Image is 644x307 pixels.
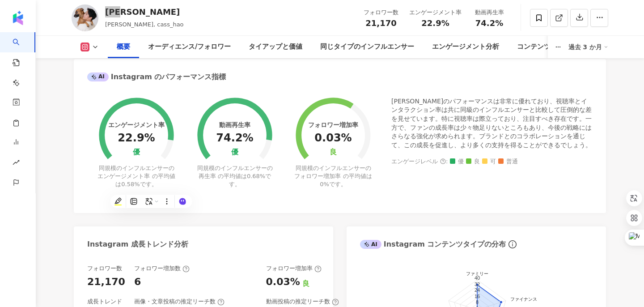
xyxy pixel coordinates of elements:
span: 74.2% [475,19,503,28]
div: 過去 3 か月 [568,40,609,54]
div: 概要 [117,42,130,52]
div: [PERSON_NAME] [105,6,184,17]
span: 0% [320,181,329,188]
div: 同規模のインフルエンサーのフォロワー増加率 の平均値は です。 [294,164,373,189]
div: フォロワー数 [364,8,398,17]
div: フォロワー数 [87,264,122,273]
span: 可 [482,158,496,165]
div: [PERSON_NAME]のパフォーマンスは非常に優れており、視聴率とインタラクション率は共に同級のインフルエンサーと比較して圧倒的な差を見せています。特に視聴率は際立っており、注目すべき存在で... [391,97,593,150]
div: 6 [134,275,141,289]
span: 21,170 [365,18,396,28]
div: 21,170 [87,275,125,289]
div: フォロワー増加率 [308,121,358,128]
div: 0.03% [314,132,352,145]
span: info-circle [507,239,518,250]
text: 8 [476,299,479,305]
text: ファミリー [466,272,488,277]
span: [PERSON_NAME], cass_hao [105,21,184,28]
span: 22.9% [421,19,449,28]
div: エンゲージメント率 [409,8,462,17]
div: 0.03% [266,275,300,289]
div: フォロワー増加率 [266,264,322,273]
div: 同じタイプのインフルエンサー [320,42,414,52]
div: Instagram コンテンツタイプの分布 [360,239,506,249]
img: logo icon [11,11,25,25]
div: 74.2% [216,132,253,145]
div: 優 [133,148,140,157]
div: タイアップと価値 [249,42,302,52]
div: Instagram のパフォーマンス指標 [87,72,226,82]
img: KOL Avatar [72,4,98,31]
div: AI [360,240,381,249]
div: 動画再生率 [219,121,250,128]
div: 同規模のインフルエンサーのエンゲージメント率 の平均値は です。 [97,164,176,189]
a: search [13,32,30,129]
div: 良 [330,148,337,157]
div: 動画再生率 [472,8,506,17]
div: 同規模のインフルエンサーの再生率 の平均値は です。 [196,164,274,189]
div: 画像・文章投稿の推定リーチ数 [134,298,225,306]
div: コンテンツ内容分析 [517,42,577,52]
div: エンゲージレベル : [391,158,593,165]
div: 優 [231,148,238,157]
text: 40 [475,276,480,281]
span: 普通 [498,158,518,165]
span: 0.68% [247,173,265,179]
text: ファイナンス [510,297,537,302]
div: エンゲージメント率 [108,121,165,128]
div: 22.9% [118,132,155,145]
div: エンゲージメント分析 [432,42,499,52]
div: オーディエンス/フォロワー [148,42,231,52]
text: 24 [475,288,480,293]
text: 16 [475,294,480,299]
div: AI [87,72,109,81]
div: 良 [302,279,309,289]
text: 32 [475,281,480,287]
span: 優 [450,158,464,165]
span: 良 [466,158,480,165]
span: rise [13,153,20,174]
div: フォロワー増加数 [134,264,190,273]
div: 動画投稿の推定リーチ数 [266,298,339,306]
span: 0.58% [121,181,140,188]
div: Instagram 成長トレンド分析 [87,239,188,249]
